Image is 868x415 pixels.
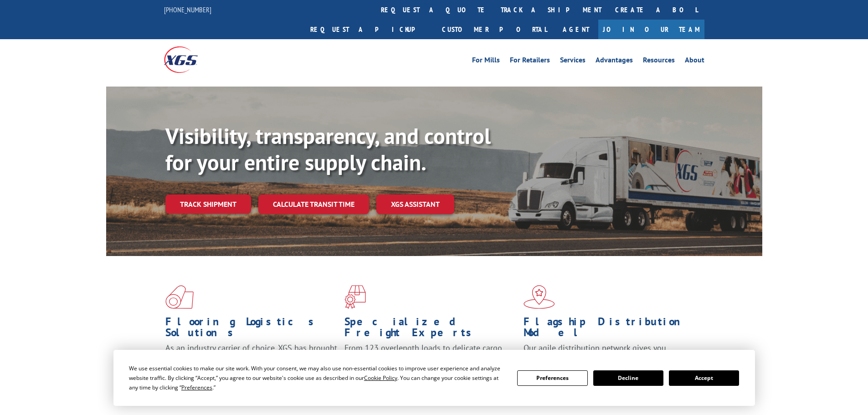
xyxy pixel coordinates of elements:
[129,364,506,392] div: We use essential cookies to make our site work. With your consent, we may also use non-essential ...
[164,5,211,14] a: [PHONE_NUMBER]
[685,56,704,67] a: About
[376,195,454,214] a: XGS ASSISTANT
[524,316,696,343] h1: Flagship Distribution Model
[524,285,555,309] img: xgs-icon-flagship-distribution-model-red
[165,195,251,214] a: Track shipment
[364,374,397,382] span: Cookie Policy
[517,370,587,386] button: Preferences
[510,56,550,67] a: For Retailers
[113,350,755,406] div: Cookie Consent Prompt
[344,343,517,383] p: From 123 overlength loads to delicate cargo, our experienced staff knows the best way to move you...
[258,195,369,214] a: Calculate transit time
[165,316,338,343] h1: Flooring Logistics Solutions
[554,20,598,39] a: Agent
[344,285,366,309] img: xgs-icon-focused-on-flooring-red
[303,20,435,39] a: Request a pickup
[643,56,675,67] a: Resources
[596,56,633,67] a: Advantages
[165,122,491,176] b: Visibility, transparency, and control for your entire supply chain.
[165,285,194,309] img: xgs-icon-total-supply-chain-intelligence-red
[181,384,212,391] span: Preferences
[669,370,739,386] button: Accept
[524,343,691,364] span: Our agile distribution network gives you nationwide inventory management on demand.
[165,343,337,375] span: As an industry carrier of choice, XGS has brought innovation and dedication to flooring logistics...
[593,370,663,386] button: Decline
[344,316,517,343] h1: Specialized Freight Experts
[560,56,586,67] a: Services
[435,20,554,39] a: Customer Portal
[598,20,704,39] a: Join Our Team
[472,56,500,67] a: For Mills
